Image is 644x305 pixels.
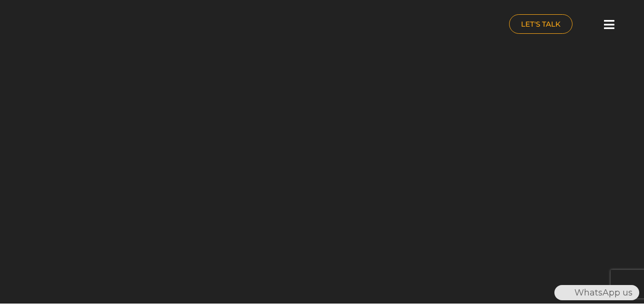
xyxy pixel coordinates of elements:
span: LET'S TALK [521,20,561,28]
div: WhatsApp us [554,285,639,300]
a: nuance-qatar_logo [5,5,317,46]
img: nuance-qatar_logo [5,5,85,46]
a: LET'S TALK [509,14,572,34]
img: WhatsApp [555,285,571,300]
a: WhatsAppWhatsApp us [554,287,639,298]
